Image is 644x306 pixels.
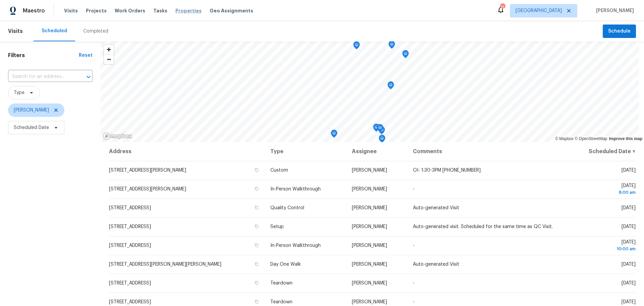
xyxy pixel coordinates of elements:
[64,7,78,14] span: Visits
[109,142,265,161] th: Address
[571,189,636,196] div: 8:00 am
[413,224,553,229] span: Auto-generated visit. Scheduled for the same time as QC Visit.
[254,280,260,286] button: Copy Address
[8,52,79,59] h1: Filters
[270,262,301,267] span: Day One Walk
[254,299,260,305] button: Copy Address
[254,167,260,173] button: Copy Address
[254,242,260,248] button: Copy Address
[622,224,636,229] span: [DATE]
[270,281,292,286] span: Teardown
[622,168,636,173] span: [DATE]
[352,187,387,191] span: [PERSON_NAME]
[109,281,151,286] span: [STREET_ADDRESS]
[352,224,387,229] span: [PERSON_NAME]
[373,124,380,134] div: Map marker
[593,7,634,14] span: [PERSON_NAME]
[8,72,74,82] input: Search for an address...
[622,281,636,286] span: [DATE]
[413,300,415,304] span: -
[109,206,151,210] span: [STREET_ADDRESS]
[270,168,288,173] span: Custom
[622,300,636,304] span: [DATE]
[353,41,360,52] div: Map marker
[388,41,395,51] div: Map marker
[23,7,45,14] span: Maestro
[352,300,387,304] span: [PERSON_NAME]
[14,107,49,114] span: [PERSON_NAME]
[101,41,639,142] canvas: Map
[254,186,260,192] button: Copy Address
[109,243,151,248] span: [STREET_ADDRESS]
[14,89,24,96] span: Type
[352,243,387,248] span: [PERSON_NAME]
[254,223,260,229] button: Copy Address
[109,187,186,191] span: [STREET_ADDRESS][PERSON_NAME]
[377,124,383,134] div: Map marker
[270,224,284,229] span: Setup
[254,205,260,211] button: Copy Address
[83,28,108,35] div: Completed
[352,281,387,286] span: [PERSON_NAME]
[109,300,151,304] span: [STREET_ADDRESS]
[571,246,636,252] div: 10:00 am
[352,168,387,173] span: [PERSON_NAME]
[109,262,221,267] span: [STREET_ADDRESS][PERSON_NAME][PERSON_NAME]
[254,261,260,267] button: Copy Address
[622,262,636,267] span: [DATE]
[609,136,642,141] a: Improve this map
[413,187,415,191] span: -
[86,7,107,14] span: Projects
[14,124,49,131] span: Scheduled Date
[109,224,151,229] span: [STREET_ADDRESS]
[387,81,394,92] div: Map marker
[84,72,93,82] button: Open
[516,7,562,14] span: [GEOGRAPHIC_DATA]
[104,45,114,54] button: Zoom in
[413,281,415,286] span: -
[555,136,574,141] a: Mapbox
[270,243,321,248] span: In-Person Walkthrough
[79,52,93,59] div: Reset
[622,206,636,210] span: [DATE]
[608,27,631,36] span: Schedule
[103,132,132,140] a: Mapbox homepage
[402,50,409,60] div: Map marker
[210,7,253,14] span: Geo Assignments
[109,168,186,173] span: [STREET_ADDRESS][PERSON_NAME]
[571,240,636,252] span: [DATE]
[104,55,114,64] span: Zoom out
[331,130,337,140] div: Map marker
[346,142,408,161] th: Assignee
[8,24,23,39] span: Visits
[352,262,387,267] span: [PERSON_NAME]
[413,243,415,248] span: -
[265,142,346,161] th: Type
[270,187,321,191] span: In-Person Walkthrough
[115,7,145,14] span: Work Orders
[413,206,459,210] span: Auto-generated Visit
[270,206,304,210] span: Quality Control
[270,300,292,304] span: Teardown
[413,262,459,267] span: Auto-generated Visit
[575,136,607,141] a: OpenStreetMap
[42,28,67,34] div: Scheduled
[408,142,566,161] th: Comments
[413,168,481,173] span: OI- 1:30-3PM [PHONE_NUMBER]
[379,135,385,145] div: Map marker
[571,183,636,196] span: [DATE]
[603,25,636,38] button: Schedule
[153,8,167,13] span: Tasks
[104,54,114,64] button: Zoom out
[175,7,202,14] span: Properties
[352,206,387,210] span: [PERSON_NAME]
[566,142,636,161] th: Scheduled Date ↑
[500,4,505,11] div: 11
